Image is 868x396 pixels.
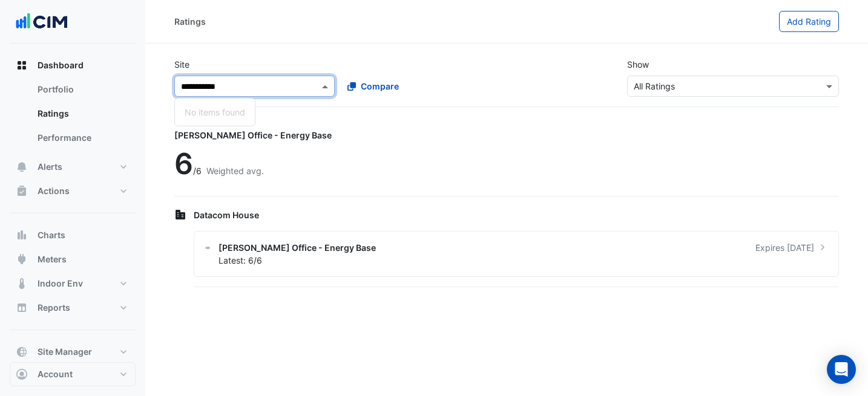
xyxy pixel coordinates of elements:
[38,185,70,197] span: Actions
[174,58,189,71] label: Site
[10,271,136,296] button: Indoor Env
[827,355,856,384] div: Open Intercom Messenger
[38,229,65,241] span: Charts
[38,253,67,265] span: Meters
[175,103,255,121] div: No items found
[38,59,84,71] span: Dashboard
[340,76,407,97] button: Compare
[16,161,28,173] app-icon: Alerts
[174,146,193,181] span: 6
[16,229,28,241] app-icon: Charts
[206,166,264,176] span: Weighted avg.
[38,346,92,358] span: Site Manager
[194,210,259,220] span: Datacom House
[38,302,70,314] span: Reports
[10,247,136,271] button: Meters
[10,340,136,364] button: Site Manager
[16,302,28,314] app-icon: Reports
[28,102,136,126] a: Ratings
[779,11,839,32] button: Add Rating
[10,155,136,179] button: Alerts
[787,16,831,27] span: Add Rating
[219,255,262,265] span: Latest: 6/6
[16,346,28,358] app-icon: Site Manager
[755,241,814,254] span: Expires [DATE]
[28,126,136,150] a: Performance
[10,296,136,320] button: Reports
[10,362,136,386] button: Account
[28,77,136,102] a: Portfolio
[16,59,28,71] app-icon: Dashboard
[16,185,28,197] app-icon: Actions
[174,15,206,28] div: Ratings
[174,129,332,141] div: [PERSON_NAME] Office - Energy Base
[38,161,62,173] span: Alerts
[38,368,73,380] span: Account
[10,179,136,203] button: Actions
[219,241,376,254] span: [PERSON_NAME] Office - Energy Base
[361,80,399,93] span: Compare
[10,53,136,77] button: Dashboard
[174,98,255,126] ng-dropdown-panel: Options list
[627,58,649,71] label: Show
[193,166,202,176] span: /6
[15,10,69,34] img: Company Logo
[10,77,136,155] div: Dashboard
[10,223,136,247] button: Charts
[16,253,28,265] app-icon: Meters
[16,278,28,290] app-icon: Indoor Env
[38,278,83,290] span: Indoor Env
